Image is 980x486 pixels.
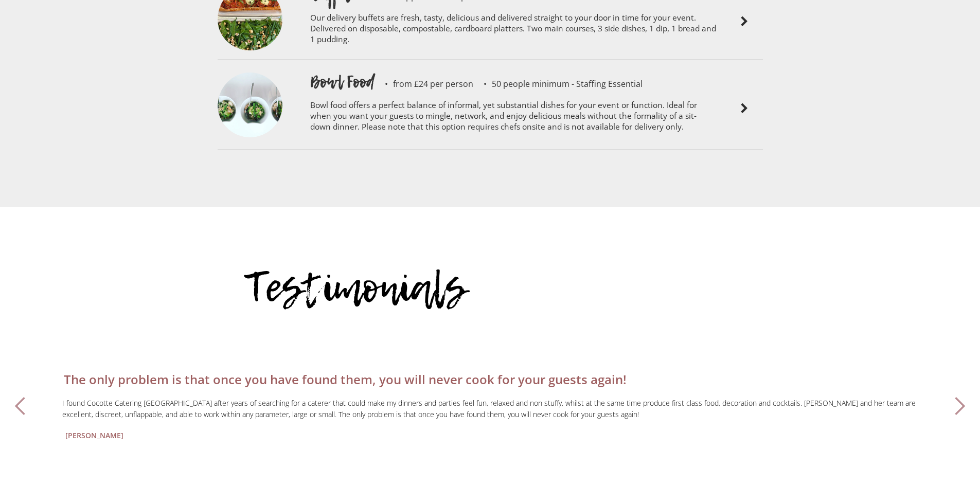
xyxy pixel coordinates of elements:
[375,80,473,88] p: from £24 per person
[245,282,728,345] div: Testimonials
[65,430,925,441] div: [PERSON_NAME]
[310,70,375,93] h1: Bowl Food
[310,6,717,55] p: Our delivery buffets are fresh, tasty, delicious and delivered straight to your door in time for ...
[50,392,923,425] blockquote: I found Cocotte Catering [GEOGRAPHIC_DATA] after years of searching for a caterer that could make...
[310,93,717,142] p: Bowl food offers a perfect balance of informal, yet substantial dishes for your event or function...
[473,80,643,88] p: 50 people minimum - Staffing Essential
